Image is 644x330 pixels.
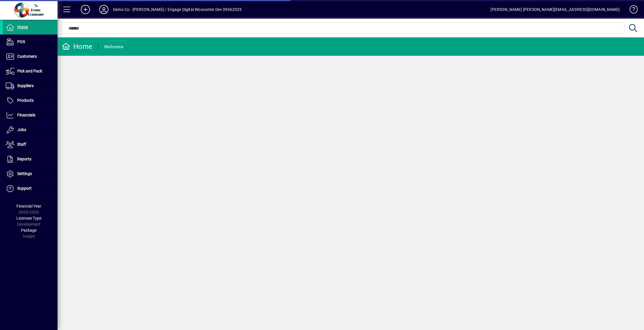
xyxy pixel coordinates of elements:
a: Pick and Pack [3,64,57,78]
span: Pick and Pack [17,69,42,73]
a: Jobs [3,123,57,137]
a: Settings [3,167,57,181]
span: Staff [17,142,26,147]
div: Home [62,42,92,51]
span: Financials [17,113,35,117]
a: Customers [3,49,57,64]
button: Add [76,4,95,15]
a: Products [3,93,57,108]
span: Package [21,228,37,233]
span: Suppliers [17,83,34,88]
span: Financial Year [16,204,41,208]
span: Customers [17,54,37,59]
span: Settings [17,171,32,176]
span: Support [17,186,32,191]
div: [PERSON_NAME] [PERSON_NAME][EMAIL_ADDRESS][DOMAIN_NAME] [490,5,620,14]
a: Suppliers [3,79,57,93]
a: POS [3,35,57,49]
span: Reports [17,157,31,161]
div: Welcome [104,42,123,51]
a: Financials [3,108,57,122]
div: Demo Co - [PERSON_NAME] / Engage Digital Woocomm Dev 09062025 [113,5,242,14]
a: Reports [3,152,57,166]
a: Staff [3,137,57,152]
span: Products [17,98,34,103]
span: Licensee Type [16,216,41,220]
span: POS [17,39,25,44]
a: Knowledge Base [625,1,637,20]
span: Home [17,25,28,29]
span: Jobs [17,127,26,132]
a: Support [3,181,57,196]
button: Profile [95,4,113,15]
